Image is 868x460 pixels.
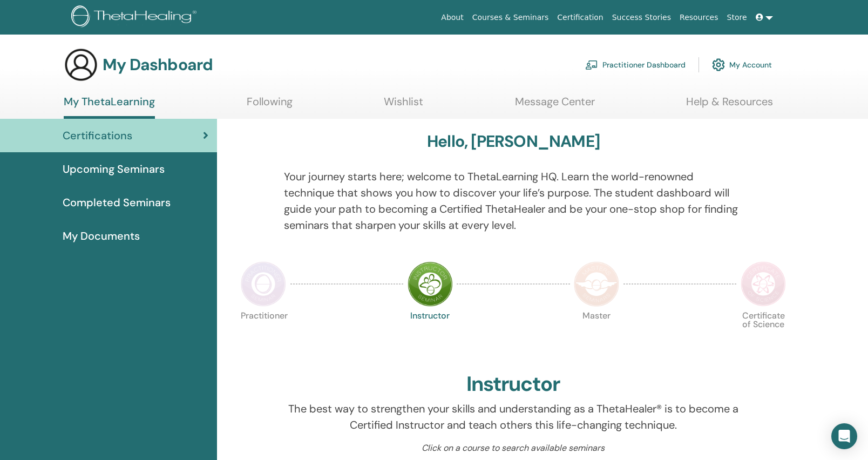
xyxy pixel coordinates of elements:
[103,55,213,75] h3: My Dashboard
[241,312,286,357] p: Practitioner
[712,53,772,77] a: My Account
[64,48,98,82] img: generic-user-icon.jpg
[608,8,675,28] a: Success Stories
[741,261,786,307] img: Certificate of Science
[553,8,607,28] a: Certification
[63,127,132,144] span: Certifications
[64,95,155,119] a: My ThetaLearning
[723,8,751,28] a: Store
[408,312,453,357] p: Instructor
[247,95,293,116] a: Following
[741,312,786,357] p: Certificate of Science
[468,8,553,28] a: Courses & Seminars
[574,261,619,307] img: Master
[63,194,171,211] span: Completed Seminars
[831,423,857,449] div: Open Intercom Messenger
[284,401,743,433] p: The best way to strengthen your skills and understanding as a ThetaHealer® is to become a Certifi...
[515,95,595,116] a: Message Center
[686,95,773,116] a: Help & Resources
[63,228,140,244] span: My Documents
[585,53,686,77] a: Practitioner Dashboard
[63,161,165,177] span: Upcoming Seminars
[384,95,423,116] a: Wishlist
[675,8,723,28] a: Resources
[284,442,743,455] p: Click on a course to search available seminars
[712,56,725,74] img: cog.svg
[437,8,467,28] a: About
[427,132,600,151] h3: Hello, [PERSON_NAME]
[241,261,286,307] img: Practitioner
[71,5,200,30] img: logo.png
[284,168,743,233] p: Your journey starts here; welcome to ThetaLearning HQ. Learn the world-renowned technique that sh...
[574,312,619,357] p: Master
[466,372,561,397] h2: Instructor
[408,261,453,307] img: Instructor
[585,60,598,70] img: chalkboard-teacher.svg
